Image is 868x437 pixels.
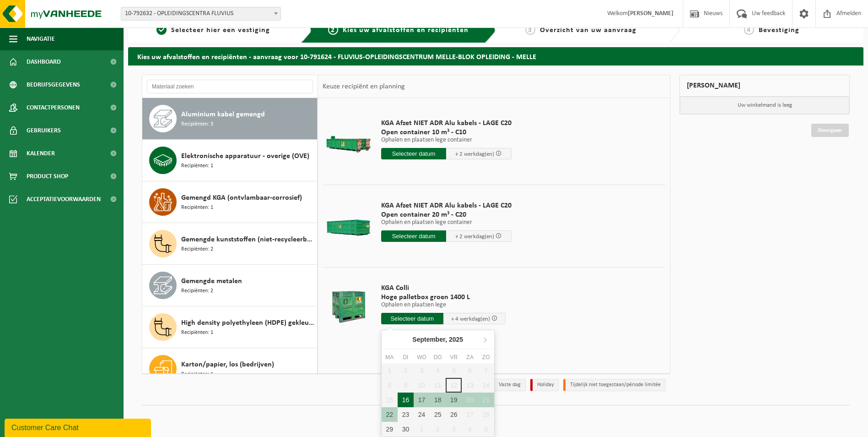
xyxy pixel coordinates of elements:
[318,75,410,98] div: Keuze recipiënt en planning
[430,422,446,437] div: 2
[142,98,318,140] button: Aluminium kabel gemengd Recipiënten: 3
[430,393,446,407] div: 18
[462,353,478,362] div: za
[430,353,446,362] div: do
[381,201,512,210] span: KGA Afzet NIET ADR Alu kabels - LAGE C20
[181,203,213,212] span: Recipiënten: 1
[446,353,462,362] div: vr
[181,234,315,245] span: Gemengde kunststoffen (niet-recycleerbaar), exclusief PVC
[451,316,490,322] span: + 4 werkdag(en)
[181,328,213,337] span: Recipiënten: 1
[181,287,213,295] span: Recipiënten: 2
[446,393,462,407] div: 19
[563,379,666,391] li: Tijdelijk niet toegestaan/période limitée
[181,151,309,162] span: Elektronische apparatuur - overige (OVE)
[27,27,55,50] span: Navigatie
[409,332,467,347] div: September,
[811,124,849,137] a: Doorgaan
[628,10,674,17] strong: [PERSON_NAME]
[525,25,535,35] span: 3
[171,27,270,34] span: Selecteer hier een vestiging
[381,210,512,219] span: Open container 20 m³ - C20
[133,25,294,36] a: 1Selecteer hier een vestiging
[128,47,863,65] h2: Kies uw afvalstoffen en recipiënten - aanvraag voor 10-791624 - FLUVIUS-OPLEIDINGSCENTRUM MELLE-B...
[449,336,463,343] i: 2025
[744,25,754,35] span: 4
[446,407,462,422] div: 26
[382,407,398,422] div: 22
[382,353,398,362] div: ma
[381,119,512,128] span: KGA Afzet NIET ADR Alu kabels - LAGE C20
[381,302,506,308] p: Ophalen en plaatsen lege
[455,151,494,157] span: + 2 werkdag(en)
[142,265,318,306] button: Gemengde metalen Recipiënten: 2
[540,27,636,34] span: Overzicht van uw aanvraag
[381,137,512,143] p: Ophalen en plaatsen lege container
[27,142,55,165] span: Kalender
[414,353,430,362] div: wo
[27,50,61,73] span: Dashboard
[181,192,302,203] span: Gemengd KGA (ontvlambaar-corrosief)
[381,148,447,159] input: Selecteer datum
[478,353,494,362] div: zo
[492,379,526,391] li: Vaste dag
[414,422,430,437] div: 1
[381,128,512,137] span: Open container 10 m³ - C10
[398,353,414,362] div: di
[27,165,68,188] span: Product Shop
[328,25,338,35] span: 2
[147,80,313,93] input: Materiaal zoeken
[27,73,80,96] span: Bedrijfsgegevens
[398,422,414,437] div: 30
[430,407,446,422] div: 25
[343,27,469,34] span: Kies uw afvalstoffen en recipiënten
[381,293,506,302] span: Hoge palletbox groen 1400 L
[181,276,242,287] span: Gemengde metalen
[121,7,281,21] span: 10-792632 - OPLEIDINGSCENTRA FLUVIUS
[381,284,506,293] span: KGA Colli
[414,407,430,422] div: 24
[27,119,61,142] span: Gebruikers
[530,379,559,391] li: Holiday
[142,140,318,181] button: Elektronische apparatuur - overige (OVE) Recipiënten: 1
[181,162,213,170] span: Recipiënten: 1
[181,359,274,370] span: Karton/papier, los (bedrijven)
[156,25,167,35] span: 1
[142,306,318,348] button: High density polyethyleen (HDPE) gekleurd Recipiënten: 1
[142,348,318,390] button: Karton/papier, los (bedrijven) Recipiënten: 1
[398,393,414,407] div: 16
[759,27,799,34] span: Bevestiging
[142,223,318,265] button: Gemengde kunststoffen (niet-recycleerbaar), exclusief PVC Recipiënten: 2
[142,181,318,223] button: Gemengd KGA (ontvlambaar-corrosief) Recipiënten: 1
[382,422,398,437] div: 29
[181,317,315,328] span: High density polyethyleen (HDPE) gekleurd
[5,417,153,437] iframe: chat widget
[381,230,447,242] input: Selecteer datum
[121,7,280,20] span: 10-792632 - OPLEIDINGSCENTRA FLUVIUS
[680,97,849,114] p: Uw winkelmand is leeg
[381,219,512,226] p: Ophalen en plaatsen lege container
[181,120,213,129] span: Recipiënten: 3
[679,75,850,97] div: [PERSON_NAME]
[398,407,414,422] div: 23
[381,313,443,324] input: Selecteer datum
[414,393,430,407] div: 17
[455,234,494,240] span: + 2 werkdag(en)
[181,245,213,254] span: Recipiënten: 2
[27,96,80,119] span: Contactpersonen
[446,422,462,437] div: 3
[181,109,265,120] span: Aluminium kabel gemengd
[27,188,101,211] span: Acceptatievoorwaarden
[181,370,213,379] span: Recipiënten: 1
